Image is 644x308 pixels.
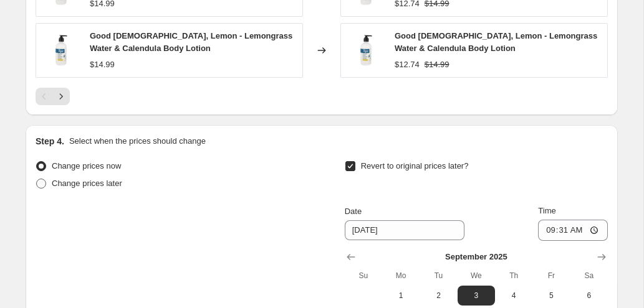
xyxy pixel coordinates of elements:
th: Saturday [570,266,608,286]
img: goodgod_80x.jpg [42,32,80,69]
div: $14.99 [90,58,115,71]
span: Revert to original prices later? [361,161,469,170]
img: goodgod_80x.jpg [347,32,385,69]
th: Tuesday [420,266,457,286]
button: Show previous month, August 2025 [342,248,360,266]
button: Tuesday September 2 2025 [420,286,457,306]
button: Friday September 5 2025 [532,286,570,306]
span: 6 [575,291,603,301]
th: Thursday [495,266,532,286]
button: Next [52,88,70,105]
span: 2 [425,291,452,301]
button: Saturday September 6 2025 [570,286,608,306]
span: 5 [537,291,565,301]
div: $12.74 [395,58,420,71]
nav: Pagination [36,88,70,105]
strike: $14.99 [425,58,449,71]
span: Sa [575,271,603,281]
th: Friday [532,266,570,286]
p: Select when the prices should change [69,135,206,147]
span: 1 [387,291,415,301]
button: Thursday September 4 2025 [495,286,532,306]
span: We [463,271,490,281]
span: Tu [425,271,452,281]
span: Date [345,207,362,216]
span: Su [350,271,377,281]
th: Sunday [345,266,382,286]
span: 4 [500,291,527,301]
span: Time [538,206,555,215]
span: Good [DEMOGRAPHIC_DATA], Lemon - Lemongrass Water & Calendula Body Lotion [395,31,597,53]
button: Monday September 1 2025 [382,286,420,306]
span: Change prices now [52,161,121,170]
span: Th [500,271,527,281]
span: Good [DEMOGRAPHIC_DATA], Lemon - Lemongrass Water & Calendula Body Lotion [90,31,292,53]
button: Wednesday September 3 2025 [458,286,495,306]
span: Mo [387,271,415,281]
input: 8/27/2025 [345,220,464,240]
input: 12:00 [538,220,608,241]
button: Show next month, October 2025 [593,248,610,266]
th: Wednesday [458,266,495,286]
span: Change prices later [52,179,122,188]
h2: Step 4. [36,135,64,147]
th: Monday [382,266,420,286]
span: 3 [463,291,490,301]
span: Fr [537,271,565,281]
